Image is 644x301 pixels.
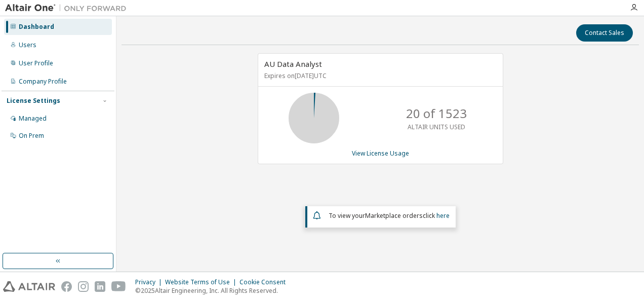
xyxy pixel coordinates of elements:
img: Altair One [5,3,132,13]
a: View License Usage [352,149,409,158]
div: Managed [19,115,47,123]
span: AU Data Analyst [264,59,322,69]
em: Marketplace orders [365,211,423,220]
span: To view your click [329,211,450,220]
img: youtube.svg [111,281,126,292]
img: instagram.svg [78,281,89,292]
a: here [436,211,450,220]
p: © 2025 Altair Engineering, Inc. All Rights Reserved. [135,286,292,295]
div: Website Terms of Use [165,278,239,286]
div: Company Profile [19,78,67,86]
div: License Settings [7,97,60,105]
p: ALTAIR UNITS USED [408,123,465,131]
p: 20 of 1523 [406,105,467,122]
img: linkedin.svg [95,281,105,292]
img: facebook.svg [61,281,72,292]
div: Users [19,41,36,49]
div: Dashboard [19,23,54,31]
div: User Profile [19,59,53,67]
p: Expires on [DATE] UTC [264,71,494,80]
button: Contact Sales [576,24,633,42]
div: Cookie Consent [239,278,292,286]
img: altair_logo.svg [3,281,55,292]
div: On Prem [19,132,44,140]
div: Privacy [135,278,165,286]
